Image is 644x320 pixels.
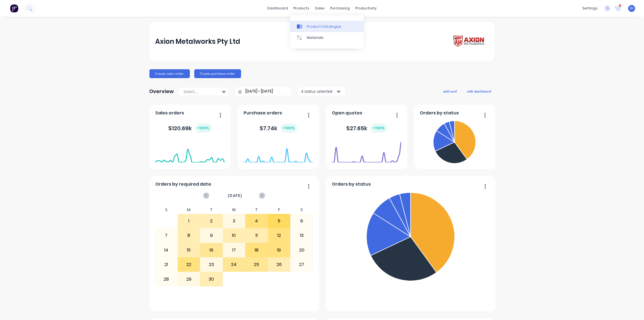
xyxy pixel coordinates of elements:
div: $ 7.74k [260,124,297,133]
button: Create sales order [149,69,190,78]
div: $ 120.69k [169,124,212,133]
span: DI [630,6,633,11]
button: 4 status selected [298,87,345,96]
div: 20 [291,243,313,257]
div: 3 [223,214,245,228]
a: dashboard [265,4,291,12]
div: 4 status selected [301,88,336,94]
div: 28 [155,272,177,286]
span: Purchase orders [244,110,282,116]
div: 25 [245,258,268,272]
div: purchasing [327,4,353,12]
div: 6 [291,214,313,228]
div: 13 [291,229,313,242]
div: 16 [200,243,223,257]
div: + 100 % [195,124,212,133]
div: + 100 % [281,124,297,133]
a: Product Catalogue [290,21,364,32]
div: 27 [291,258,313,272]
div: sales [312,4,327,12]
div: T [245,206,268,214]
div: Product Catalogue [307,24,341,29]
div: $ 27.65k [346,124,387,133]
div: 22 [178,258,200,272]
div: 30 [200,272,223,286]
div: 26 [268,258,290,272]
div: + 100 % [371,124,387,133]
div: products [291,4,312,12]
div: 2 [200,214,223,228]
span: Sales orders [155,110,184,116]
img: Axion Metalworks Pty Ltd [450,34,489,50]
div: 5 [268,214,290,228]
div: 23 [200,258,223,272]
a: Materials [290,32,364,43]
div: 1 [178,214,200,228]
div: productivity [353,4,379,12]
button: Create purchase order [194,69,241,78]
img: Factory [10,4,18,12]
div: W [223,206,245,214]
span: Open quotes [332,110,362,116]
div: 18 [245,243,268,257]
div: S [155,206,178,214]
div: 10 [223,229,245,242]
span: Orders by status [420,110,459,116]
div: 21 [155,258,177,272]
span: [DATE] [228,193,242,199]
div: 9 [200,229,223,242]
div: 29 [178,272,200,286]
div: settings [580,4,600,12]
div: T [200,206,223,214]
div: 11 [245,229,268,242]
button: edit dashboard [464,88,495,95]
div: M [178,206,200,214]
div: S [290,206,313,214]
div: 12 [268,229,290,242]
div: Axion Metalworks Pty Ltd [155,36,240,47]
div: 7 [155,229,177,242]
div: F [268,206,291,214]
div: Overview [149,86,174,97]
div: 17 [223,243,245,257]
div: 14 [155,243,177,257]
div: 24 [223,258,245,272]
div: 8 [178,229,200,242]
div: 15 [178,243,200,257]
div: 4 [245,214,268,228]
button: add card [440,88,461,95]
div: 19 [268,243,290,257]
div: Materials [307,35,324,40]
